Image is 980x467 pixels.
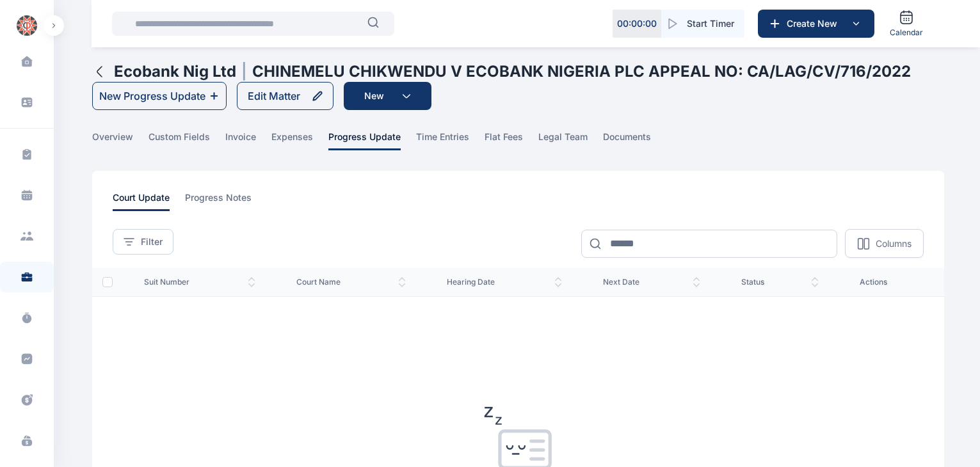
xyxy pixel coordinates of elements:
span: Create New [782,17,848,30]
a: Calendar [885,4,928,43]
button: Filter [113,229,173,255]
span: status [741,277,818,287]
h1: Ecobank Nig Ltd [114,61,236,82]
a: expenses [271,131,328,150]
button: Edit Matter [237,82,333,110]
h1: CHINEMELU CHIKWENDU V ECOBANK NIGERIA PLC APPEAL NO: CA/LAG/CV/716/2022 [252,61,911,82]
div: Edit Matter [248,88,300,104]
span: documents [603,131,651,150]
p: Columns [876,237,912,250]
span: flat fees [485,131,523,150]
a: invoice [225,131,271,150]
span: invoice [225,131,256,150]
span: expenses [271,131,313,150]
span: suit number [144,277,255,287]
span: Filter [141,235,163,248]
span: actions [860,277,924,287]
span: custom fields [149,131,210,150]
a: time entries [416,131,485,150]
a: court update [113,191,185,211]
span: court name [296,277,406,287]
span: court update [113,191,170,211]
a: legal team [538,131,603,150]
button: Create New [758,10,874,38]
span: time entries [416,131,469,150]
a: custom fields [149,131,225,150]
a: flat fees [485,131,538,150]
a: documents [603,131,666,150]
span: Calendar [890,28,923,38]
p: 00 : 00 : 00 [617,17,657,30]
div: New Progress Update [99,88,205,104]
button: Columns [845,229,924,258]
button: New [344,82,431,110]
span: overview [92,131,133,150]
span: | [241,61,247,82]
span: Start Timer [687,17,734,30]
span: legal team [538,131,588,150]
a: progress update [328,131,416,150]
button: New Progress Update [92,82,227,110]
span: hearing date [447,277,562,287]
a: overview [92,131,149,150]
span: next date [603,277,701,287]
button: Start Timer [661,10,744,38]
span: progress update [328,131,401,150]
span: progress notes [185,191,252,211]
a: progress notes [185,191,267,211]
